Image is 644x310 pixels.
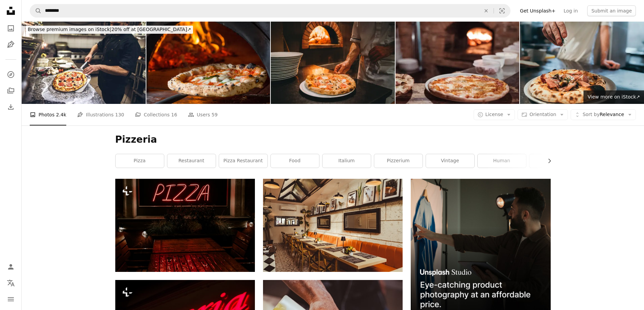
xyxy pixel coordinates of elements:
[115,134,551,146] h1: Pizzeria
[188,104,218,125] a: Users 59
[28,27,111,32] span: Browse premium images on iStock |
[146,22,270,104] img: baked tasty margerita pizza near oven
[588,94,640,100] span: View more on iStock ↗
[219,154,267,168] a: pizza restaurant
[271,154,319,168] a: food
[4,292,18,306] button: Menu
[4,68,18,81] a: Explore
[583,90,644,104] a: View more on iStock↗
[323,154,371,168] a: italium
[22,22,197,38] a: Browse premium images on iStock|20% off at [GEOGRAPHIC_DATA]↗
[4,276,18,290] button: Language
[171,111,177,118] span: 16
[529,154,578,168] a: person
[30,4,42,17] button: Search Unsplash
[115,179,255,272] img: a red neon sign that reads pizza on it
[167,154,216,168] a: restaurant
[28,27,191,32] span: 20% off at [GEOGRAPHIC_DATA] ↗
[518,109,568,120] button: Orientation
[135,104,177,125] a: Collections 16
[4,22,18,35] a: Photos
[529,112,556,117] span: Orientation
[582,111,624,118] span: Relevance
[116,154,164,168] a: pizza
[516,5,559,16] a: Get Unsplash+
[22,22,146,104] img: Chef takes out a hot pizza from the oven
[4,260,18,274] a: Log in / Sign up
[478,154,526,168] a: human
[263,222,403,228] a: a restaurant with a long table and orange benches
[77,104,124,125] a: Illustrations 130
[4,84,18,97] a: Collections
[520,22,644,104] img: An Italian Chef Garnishes The Pizza Just Out Of The Stone Oven.
[4,38,18,51] a: Illustrations
[485,112,503,117] span: License
[582,112,599,117] span: Sort by
[587,5,636,16] button: Submit an image
[374,154,423,168] a: pizzerium
[263,179,403,272] img: a restaurant with a long table and orange benches
[559,5,582,16] a: Log in
[543,154,551,168] button: scroll list to the right
[212,111,218,118] span: 59
[479,4,494,17] button: Clear
[426,154,474,168] a: vintage
[115,111,124,118] span: 130
[30,4,510,18] form: Find visuals sitewide
[271,22,395,104] img: Pizza chef preparing pizza at the restaurant
[571,109,636,120] button: Sort byRelevance
[115,222,255,228] a: a red neon sign that reads pizza on it
[396,22,520,104] img: pizza in front of the wood oven
[494,4,510,17] button: Visual search
[474,109,515,120] button: License
[4,100,18,114] a: Download History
